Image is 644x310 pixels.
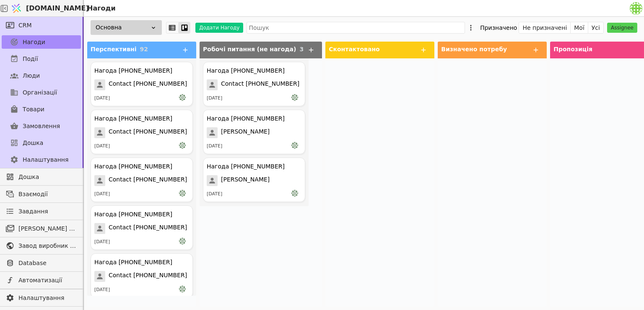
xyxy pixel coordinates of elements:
span: Contact [PHONE_NUMBER] [109,223,187,234]
h2: Нагоди [84,3,116,13]
span: Робочі питання (не нагода) [203,46,296,53]
a: Дошка [2,170,81,184]
a: Налаштування [2,291,81,305]
a: Автоматизації [2,273,81,287]
a: Нагоди [2,35,81,49]
div: Нагода [PHONE_NUMBER]Contact [PHONE_NUMBER][DATE]ma [91,205,193,250]
button: Assignee [607,23,637,33]
div: Нагода [PHONE_NUMBER]Contact [PHONE_NUMBER][DATE]ma [203,62,305,106]
a: Люди [2,69,81,82]
span: Дошка [18,173,77,181]
span: Contact [PHONE_NUMBER] [221,79,299,90]
img: ma [291,190,298,197]
span: Перспективні [91,46,136,53]
img: ma [291,94,298,101]
div: Нагода [PHONE_NUMBER]Contact [PHONE_NUMBER][DATE]ma [91,110,193,154]
button: Усі [588,22,603,34]
img: Logo [10,0,23,16]
a: [DOMAIN_NAME] [8,0,84,16]
div: Призначено [480,22,517,34]
span: [PERSON_NAME] [221,127,270,138]
div: Нагода [PHONE_NUMBER]Contact [PHONE_NUMBER][DATE]ma [91,158,193,202]
span: Завод виробник металочерепиці - B2B платформа [18,242,77,250]
span: CRM [18,21,32,30]
a: Налаштування [2,153,81,166]
a: [PERSON_NAME] розсилки [2,222,81,235]
a: Замовлення [2,119,81,133]
span: [DOMAIN_NAME] [26,3,89,13]
span: 92 [140,46,148,53]
span: Події [23,55,38,63]
div: [DATE] [94,191,110,198]
a: Дошка [2,136,81,150]
div: Нагода [PHONE_NUMBER] [94,162,172,171]
span: Contact [PHONE_NUMBER] [109,127,187,138]
div: Нагода [PHONE_NUMBER]Contact [PHONE_NUMBER][DATE]ma [91,62,193,106]
div: Нагода [PHONE_NUMBER] [207,66,285,75]
a: Організації [2,86,81,99]
div: [DATE] [207,95,222,102]
input: Пошук [247,22,465,34]
span: Налаштування [23,155,68,164]
img: ma [179,94,186,101]
img: ma [179,238,186,244]
div: [DATE] [207,143,222,150]
div: Нагода [PHONE_NUMBER]Contact [PHONE_NUMBER][DATE]ma [91,253,193,298]
span: Взаємодії [18,190,77,199]
span: [PERSON_NAME] розсилки [18,224,77,233]
span: Contact [PHONE_NUMBER] [109,79,187,90]
a: Взаємодії [2,187,81,201]
a: Завдання [2,205,81,218]
div: Основна [91,20,162,35]
div: [DATE] [207,191,222,198]
div: Нагода [PHONE_NUMBER][PERSON_NAME][DATE]ma [203,158,305,202]
span: 3 [299,46,304,53]
div: Нагода [PHONE_NUMBER] [94,66,172,75]
div: Нагода [PHONE_NUMBER] [94,258,172,267]
span: Сконтактовано [329,46,379,53]
div: Нагода [PHONE_NUMBER][PERSON_NAME][DATE]ma [203,110,305,154]
span: Нагоди [23,38,45,47]
a: Database [2,256,81,270]
a: CRM [2,18,81,32]
div: [DATE] [94,95,110,102]
a: Товари [2,102,81,116]
div: Нагода [PHONE_NUMBER] [94,114,172,123]
span: Contact [PHONE_NUMBER] [109,175,187,186]
span: Автоматизації [18,276,77,285]
div: [DATE] [94,286,110,294]
button: Не призначені [519,22,571,34]
img: ma [179,286,186,292]
img: ma [291,142,298,149]
span: Налаштування [18,294,77,302]
div: Нагода [PHONE_NUMBER] [207,162,285,171]
span: Дошка [23,139,43,147]
span: Визначено потребу [441,46,507,53]
span: Товари [23,105,44,114]
span: Завдання [18,207,48,216]
div: [DATE] [94,143,110,150]
span: Організації [23,88,57,97]
button: Мої [571,22,588,34]
div: [DATE] [94,239,110,246]
div: Нагода [PHONE_NUMBER] [207,114,285,123]
span: Database [18,259,77,268]
a: Події [2,52,81,66]
span: Люди [23,71,40,80]
div: Нагода [PHONE_NUMBER] [94,210,172,219]
button: Додати Нагоду [195,23,243,33]
span: Contact [PHONE_NUMBER] [109,271,187,282]
a: Завод виробник металочерепиці - B2B платформа [2,239,81,252]
img: ma [179,142,186,149]
img: c56b98c4be1b1f86fa77b837c1b4802b [630,2,642,15]
span: Замовлення [23,122,60,131]
span: Пропозиція [553,46,592,53]
img: ma [179,190,186,197]
span: [PERSON_NAME] [221,175,270,186]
